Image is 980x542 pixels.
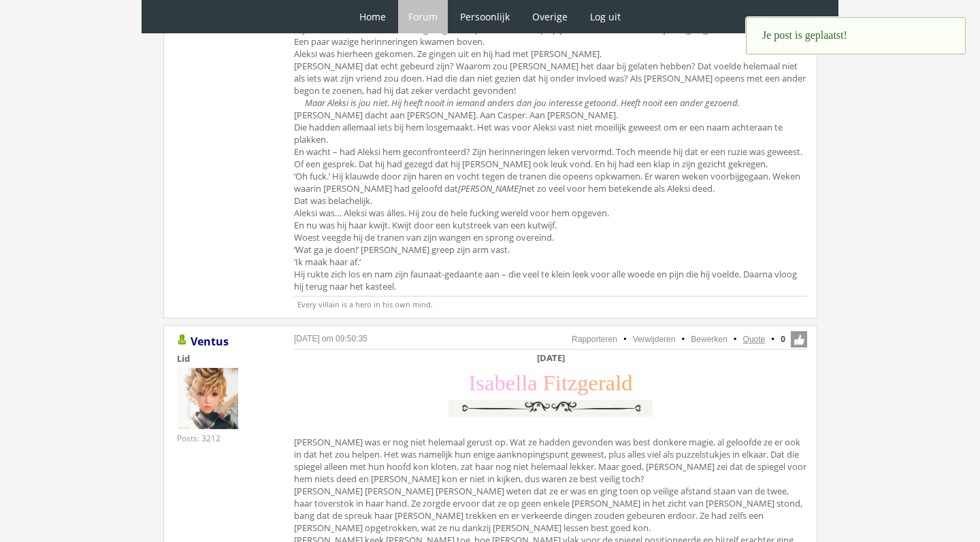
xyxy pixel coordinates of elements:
[469,371,476,395] span: I
[589,371,598,395] span: e
[743,335,766,344] a: Quote
[294,334,367,343] a: [DATE] om 09:50:35
[568,371,577,395] span: z
[543,371,555,395] span: F
[494,371,505,395] span: b
[521,371,527,395] span: l
[621,371,632,395] span: d
[781,333,785,345] span: 0
[515,371,521,395] span: l
[506,371,515,395] span: e
[476,371,485,395] span: s
[577,371,588,395] span: g
[561,371,568,395] span: t
[691,335,727,344] a: Bewerken
[527,371,537,395] span: a
[537,352,565,364] b: [DATE]
[555,371,561,395] span: i
[606,371,615,395] span: a
[177,433,220,444] div: Posts: 3212
[458,182,521,194] i: [PERSON_NAME]
[177,335,188,345] img: Gebruiker is online
[305,97,740,109] i: Maar Aleksi is jou niet. Hij heeft nooit in iemand anders dan jou interesse getoond. Heeft nooit ...
[746,17,966,54] div: Je post is geplaatst!
[485,371,494,395] span: a
[598,371,606,395] span: r
[177,368,238,429] img: Ventus
[615,371,621,395] span: l
[572,335,617,344] a: Rapporteren
[633,335,676,344] a: Verwijderen
[445,396,656,420] img: y0w1XJ0.png
[294,296,807,309] p: Every villain is a hero in his own mind.
[177,352,272,365] div: Lid
[191,334,229,349] a: Ventus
